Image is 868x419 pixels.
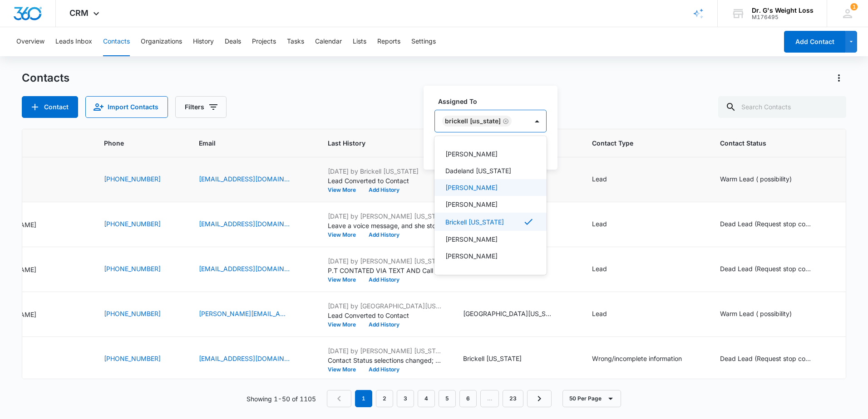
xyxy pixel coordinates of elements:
button: Add Contact [22,96,78,118]
button: Add History [362,187,406,193]
div: Contact Type - Lead - Select to Edit Field [592,309,623,320]
button: Leads Inbox [55,27,92,56]
a: [PHONE_NUMBER] [104,219,161,229]
div: Contact Type - Lead - Select to Edit Field [592,264,623,275]
div: Lead [592,309,607,318]
a: Page 2 [376,390,393,407]
span: CRM [69,8,89,18]
button: View More [328,322,362,327]
div: Lead [592,219,607,229]
button: Add History [362,277,406,283]
button: Import Contacts [85,96,168,118]
p: Lead Converted to Contact [328,176,441,185]
div: Phone - (212) 465-6767 - Select to Edit Field [104,354,177,365]
p: Dadeland [US_STATE] [445,166,511,175]
a: [PHONE_NUMBER] [104,309,161,318]
p: [PERSON_NAME] [445,251,498,261]
p: Leave a voice message, and she stopped responding in chat. [328,221,441,230]
button: View More [328,232,362,238]
p: P.T CONTATED VIA TEXT AND Call but her voicemail is not setup. [328,266,441,275]
p: [PERSON_NAME] [445,234,498,244]
div: Contact Status - Warm Lead ( possibility) - Select to Edit Field [720,309,808,320]
button: Actions [832,71,846,85]
div: Assigned To - Brickell Florida - Select to Edit Field [463,354,538,365]
div: Brickell [US_STATE] [445,118,501,124]
div: Email - NOTPROVIDED@GMAIL.COM - Select to Edit Field [199,219,306,230]
button: Tasks [287,27,304,56]
div: Email - dfgdgd@gmail.com - Select to Edit Field [199,354,306,365]
a: [PERSON_NAME][EMAIL_ADDRESS][PERSON_NAME][DOMAIN_NAME] [199,309,290,318]
div: Contact Type - Lead - Select to Edit Field [592,174,623,185]
p: Showing 1-50 of 1105 [247,394,316,404]
button: Add Contact [784,31,845,53]
a: [PHONE_NUMBER] [104,174,161,184]
button: View More [328,187,362,193]
a: [PHONE_NUMBER] [104,354,161,363]
a: [EMAIL_ADDRESS][DOMAIN_NAME] [199,264,290,273]
div: Wrong/incomplete information [592,354,682,363]
p: [DATE] by [PERSON_NAME] [US_STATE] [328,256,441,266]
button: Lists [353,27,366,56]
a: Page 5 [439,390,456,407]
div: Lead [592,264,607,273]
p: [DATE] by Brickell [US_STATE] [328,166,441,176]
div: Assigned To - Boca Florida - Select to Edit Field [463,309,570,320]
h1: Contacts [22,71,69,85]
p: [DATE] by [PERSON_NAME] [US_STATE] [328,346,441,356]
div: Dead Lead (Request stop contact ) [720,264,811,273]
button: Contacts [103,27,130,56]
div: Phone - (561) 271-9959 - Select to Edit Field [104,309,177,320]
p: Brickell [US_STATE] [445,217,504,227]
a: Page 6 [459,390,477,407]
p: [PERSON_NAME] [445,149,498,159]
div: Brickell [US_STATE] [463,354,522,363]
div: Phone - (773) 932-3696 - Select to Edit Field [104,264,177,275]
div: Dead Lead (Request stop contact ) [720,354,811,363]
nav: Pagination [327,390,552,407]
div: Dead Lead (Request stop contact ) [720,219,811,229]
div: Contact Status - Warm Lead ( possibility) - Select to Edit Field [720,174,808,185]
a: [EMAIL_ADDRESS][DOMAIN_NAME] [199,219,290,229]
p: Lead Converted to Contact [328,311,441,320]
span: Email [199,138,293,148]
div: Contact Type - Lead - Select to Edit Field [592,219,623,230]
a: Next Page [527,390,552,407]
button: View More [328,367,362,372]
div: Warm Lead ( possibility) [720,309,792,318]
div: Contact Status - Dead Lead (Request stop contact ) - Select to Edit Field [720,264,827,275]
a: Page 4 [418,390,435,407]
div: Warm Lead ( possibility) [720,174,792,184]
span: Last History [328,138,428,148]
button: Organizations [141,27,182,56]
div: account id [752,14,814,20]
button: Settings [411,27,436,56]
input: Search Contacts [718,96,846,118]
div: [GEOGRAPHIC_DATA][US_STATE] [463,309,554,318]
p: [PERSON_NAME] [445,183,498,192]
div: Phone - (212) 458-7458 - Select to Edit Field [104,174,177,185]
div: Email - fghjtdfy@pixcle.com - Select to Edit Field [199,174,306,185]
a: Page 23 [503,390,523,407]
label: Assigned To [438,97,550,106]
p: [DATE] by [PERSON_NAME] [US_STATE] [328,211,441,221]
button: Add History [362,367,406,372]
div: Phone - (347) 357-8529 - Select to Edit Field [104,219,177,230]
span: Contact Status [720,138,814,148]
div: account name [752,7,814,14]
button: Add History [362,232,406,238]
button: Add History [362,322,406,327]
span: Contact Type [592,138,685,148]
button: View More [328,277,362,283]
button: History [193,27,214,56]
button: Filters [175,96,227,118]
a: [EMAIL_ADDRESS][DOMAIN_NAME] [199,174,290,184]
em: 1 [355,390,372,407]
a: [EMAIL_ADDRESS][DOMAIN_NAME] [199,354,290,363]
p: [PERSON_NAME] [445,200,498,209]
button: 50 Per Page [562,390,621,407]
div: Contact Status - Dead Lead (Request stop contact ) - Select to Edit Field [720,354,827,365]
div: notifications count [850,3,858,10]
span: 1 [850,3,858,10]
button: Overview [16,27,44,56]
div: Email - diane.perna@gmail.com - Select to Edit Field [199,309,306,320]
